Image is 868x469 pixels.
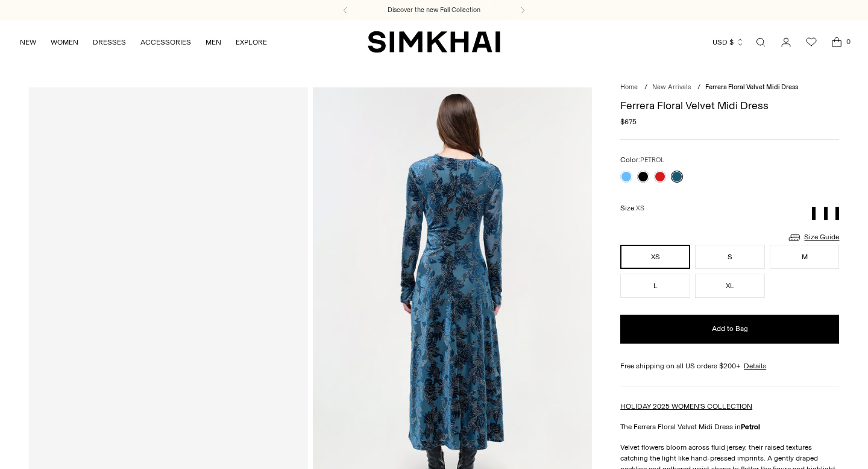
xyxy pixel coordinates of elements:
a: Home [620,83,638,91]
a: NEW [20,29,36,55]
a: MEN [206,29,221,55]
a: SIMKHAI [368,30,500,54]
button: Add to Bag [620,315,839,344]
button: XS [620,245,690,269]
a: Go to the account page [774,30,798,54]
a: ACCESSORIES [140,29,191,55]
div: / [644,83,647,93]
a: HOLIDAY 2025 WOMEN'S COLLECTION [620,402,752,411]
p: The Ferrera Floral Velvet Midi Dress in [620,421,839,432]
div: / [697,83,700,93]
a: Discover the new Fall Collection [388,5,480,15]
a: New Arrivals [652,83,691,91]
label: Color: [620,154,664,166]
span: PETROL [640,156,664,164]
a: EXPLORE [236,29,267,55]
button: M [770,245,840,269]
button: S [695,245,765,269]
h1: Ferrera Floral Velvet Midi Dress [620,100,839,111]
button: XL [695,274,765,298]
a: WOMEN [51,29,78,55]
a: Wishlist [799,30,823,54]
span: Ferrera Floral Velvet Midi Dress [705,83,798,91]
nav: breadcrumbs [620,83,839,93]
button: USD $ [712,29,744,55]
a: Open search modal [749,30,773,54]
a: Details [744,360,766,371]
label: Size: [620,203,644,214]
span: XS [636,204,644,212]
span: $675 [620,116,637,127]
div: Free shipping on all US orders $200+ [620,360,839,371]
a: DRESSES [93,29,126,55]
a: Open cart modal [825,30,849,54]
strong: Petrol [741,423,760,431]
span: 0 [843,36,854,47]
span: Add to Bag [712,324,748,334]
button: L [620,274,690,298]
a: Size Guide [787,230,839,245]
